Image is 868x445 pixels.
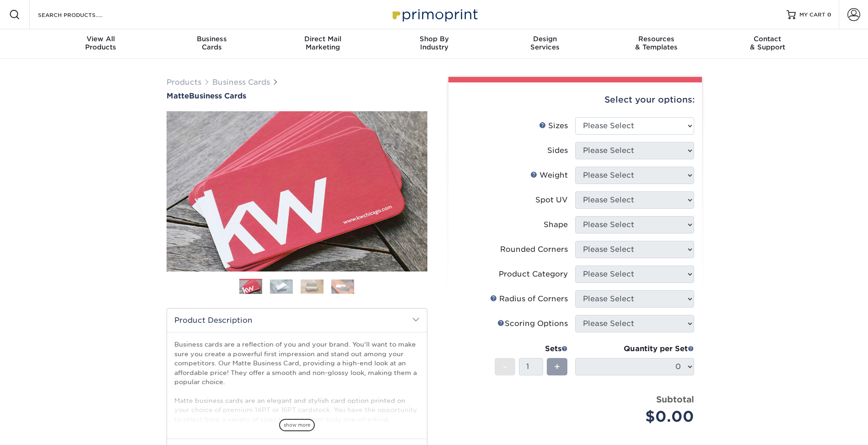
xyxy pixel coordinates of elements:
a: MatteBusiness Cards [167,92,427,100]
div: Sizes [539,120,568,131]
div: Sets [495,343,568,354]
div: Radius of Corners [490,293,568,304]
img: Primoprint [388,5,480,24]
a: Contact& Support [712,29,823,59]
span: show more [279,419,315,431]
a: Direct MailMarketing [267,29,378,59]
div: Marketing [267,35,378,51]
div: Product Category [499,269,568,280]
div: Quantity per Set [575,343,694,354]
img: Business Cards 04 [331,279,354,293]
span: 0 [827,11,831,18]
a: Business Cards [212,78,270,87]
div: Industry [378,35,490,51]
a: View AllProducts [45,29,156,59]
strong: Subtotal [656,394,694,404]
div: Rounded Corners [500,244,568,255]
a: Products [167,78,201,87]
div: Sides [547,145,568,156]
div: Services [490,35,601,51]
h2: Product Description [167,309,427,332]
span: MY CART [799,11,825,19]
div: Cards [156,35,267,51]
div: Select your options: [456,82,695,117]
img: Business Cards 01 [239,276,262,298]
span: + [554,360,560,374]
div: & Templates [601,35,712,51]
span: Shop By [378,35,490,43]
a: BusinessCards [156,29,267,59]
span: View All [45,35,156,43]
div: Weight [530,170,568,181]
a: Shop ByIndustry [378,29,490,59]
div: Products [45,35,156,51]
img: Business Cards 03 [301,279,323,293]
span: Resources [601,35,712,43]
div: Spot UV [535,195,568,206]
input: SEARCH PRODUCTS..... [37,9,126,20]
span: Matte [167,92,189,100]
span: Direct Mail [267,35,378,43]
a: Resources& Templates [601,29,712,59]
img: Business Cards 02 [270,279,293,293]
h1: Business Cards [167,92,427,100]
span: - [503,360,507,374]
a: DesignServices [490,29,601,59]
div: Scoring Options [497,318,568,329]
span: Design [490,35,601,43]
span: Business [156,35,267,43]
div: Shape [544,219,568,230]
img: Matte 01 [167,61,427,322]
div: & Support [712,35,823,51]
span: Contact [712,35,823,43]
div: $0.00 [582,406,694,428]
